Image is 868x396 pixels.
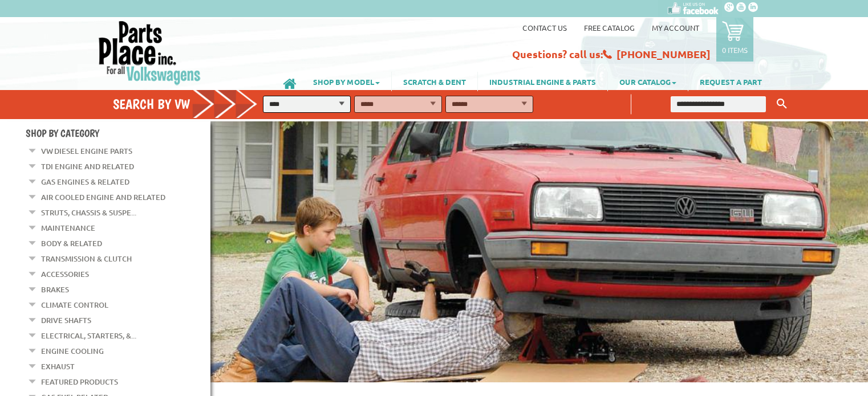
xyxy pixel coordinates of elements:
[41,328,136,343] a: Electrical, Starters, &...
[41,174,129,189] a: Gas Engines & Related
[584,23,635,32] a: Free Catalog
[522,23,567,32] a: Contact us
[41,359,75,374] a: Exhaust
[41,190,165,205] a: Air Cooled Engine and Related
[688,72,773,91] a: REQUEST A PART
[41,297,108,312] a: Climate Control
[41,236,102,251] a: Body & Related
[773,95,790,113] button: Keyword Search
[41,251,132,266] a: Transmission & Clutch
[722,45,748,55] p: 0 items
[41,344,104,358] a: Engine Cooling
[41,282,69,297] a: Brakes
[98,20,202,85] img: Parts Place Inc!
[41,374,118,389] a: Featured Products
[41,144,132,158] a: VW Diesel Engine Parts
[113,96,269,112] h4: Search by VW
[41,313,91,328] a: Drive Shafts
[608,72,688,91] a: OUR CATALOG
[41,159,134,174] a: TDI Engine and Related
[302,72,391,91] a: SHOP BY MODEL
[392,72,477,91] a: SCRATCH & DENT
[210,121,868,382] img: First slide [900x500]
[716,17,753,62] a: 0 items
[26,127,210,139] h4: Shop By Category
[41,221,95,235] a: Maintenance
[41,205,136,220] a: Struts, Chassis & Suspe...
[652,23,699,32] a: My Account
[41,267,89,281] a: Accessories
[478,72,607,91] a: INDUSTRIAL ENGINE & PARTS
